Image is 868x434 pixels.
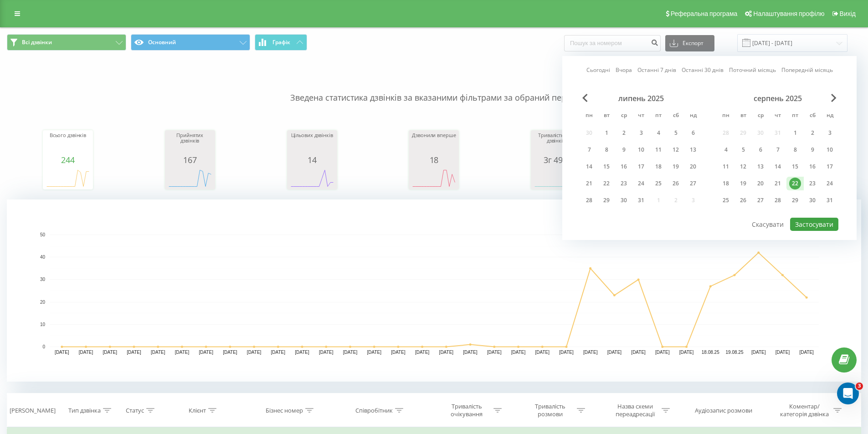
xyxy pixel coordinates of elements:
[717,177,734,190] div: пн 18 серп 2025 р.
[617,109,631,123] abbr: середа
[583,194,595,206] div: 28
[769,177,786,190] div: чт 21 серп 2025 р.
[580,177,598,190] div: пн 21 лип 2025 р.
[650,177,667,190] div: пт 25 лип 2025 р.
[734,177,752,190] div: вт 19 серп 2025 р.
[772,144,784,156] div: 7
[175,350,190,355] text: [DATE]
[189,407,206,414] div: Клієнт
[717,160,734,174] div: пн 11 серп 2025 р.
[533,133,579,155] div: Тривалість усіх дзвінків
[687,127,699,139] div: 6
[40,277,46,282] text: 30
[601,194,612,206] div: 29
[582,109,596,123] abbr: понеділок
[634,109,648,123] abbr: четвер
[687,178,699,189] div: 27
[734,194,752,207] div: вт 26 серп 2025 р.
[289,164,335,192] svg: A chart.
[837,383,859,404] iframe: Intercom live chat
[831,94,837,102] span: Next Month
[778,403,831,418] div: Коментар/категорія дзвінка
[671,10,738,17] span: Реферальна програма
[821,194,838,207] div: нд 31 серп 2025 р.
[45,133,91,155] div: Всього дзвінків
[600,109,613,123] abbr: вівторок
[487,350,502,355] text: [DATE]
[772,194,784,206] div: 28
[790,218,838,231] button: Застосувати
[804,126,821,140] div: сб 2 серп 2025 р.
[7,34,126,51] button: Всі дзвінки
[667,143,684,157] div: сб 12 лип 2025 р.
[535,350,550,355] text: [DATE]
[55,350,69,355] text: [DATE]
[526,403,575,418] div: Тривалість розмови
[533,155,579,164] div: 3г 49м
[415,350,430,355] text: [DATE]
[598,177,615,190] div: вт 22 лип 2025 р.
[737,144,749,156] div: 5
[580,160,598,174] div: пн 14 лип 2025 р.
[684,160,702,174] div: нд 20 лип 2025 р.
[247,350,262,355] text: [DATE]
[687,161,699,173] div: 20
[769,194,786,207] div: чт 28 серп 2025 р.
[635,161,647,173] div: 17
[747,218,789,231] button: Скасувати
[601,161,612,173] div: 15
[652,127,664,139] div: 4
[45,155,91,164] div: 244
[40,322,46,327] text: 10
[665,35,714,51] button: Експорт
[734,143,752,157] div: вт 5 серп 2025 р.
[752,160,769,174] div: ср 13 серп 2025 р.
[840,10,856,17] span: Вихід
[10,407,56,414] div: [PERSON_NAME]
[598,160,615,174] div: вт 15 лип 2025 р.
[635,178,647,189] div: 24
[103,350,118,355] text: [DATE]
[40,232,46,237] text: 50
[755,194,766,206] div: 27
[789,178,801,189] div: 22
[702,350,719,355] text: 18.08.25
[652,109,665,123] abbr: п’ятниця
[127,350,141,355] text: [DATE]
[367,350,381,355] text: [DATE]
[439,350,454,355] text: [DATE]
[806,127,818,139] div: 2
[804,177,821,190] div: сб 23 серп 2025 р.
[7,199,861,382] svg: A chart.
[789,161,801,173] div: 15
[289,133,335,155] div: Цільових дзвінків
[652,161,664,173] div: 18
[824,144,836,156] div: 10
[788,109,802,123] abbr: п’ятниця
[631,350,646,355] text: [DATE]
[734,160,752,174] div: вт 12 серп 2025 р.
[655,350,670,355] text: [DATE]
[856,383,863,390] span: 3
[632,177,650,190] div: чт 24 лип 2025 р.
[615,177,632,190] div: ср 23 лип 2025 р.
[582,94,588,102] span: Previous Month
[687,144,699,156] div: 13
[804,160,821,174] div: сб 16 серп 2025 р.
[771,109,785,123] abbr: четвер
[806,109,819,123] abbr: субота
[598,194,615,207] div: вт 29 лип 2025 р.
[824,127,836,139] div: 3
[753,10,824,17] span: Налаштування профілю
[821,143,838,157] div: нд 10 серп 2025 р.
[821,177,838,190] div: нд 24 серп 2025 р.
[684,143,702,157] div: нд 13 лип 2025 р.
[776,350,790,355] text: [DATE]
[601,144,612,156] div: 8
[650,143,667,157] div: пт 11 лип 2025 р.
[670,161,682,173] div: 19
[511,350,526,355] text: [DATE]
[442,403,491,418] div: Тривалість очікування
[343,350,358,355] text: [DATE]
